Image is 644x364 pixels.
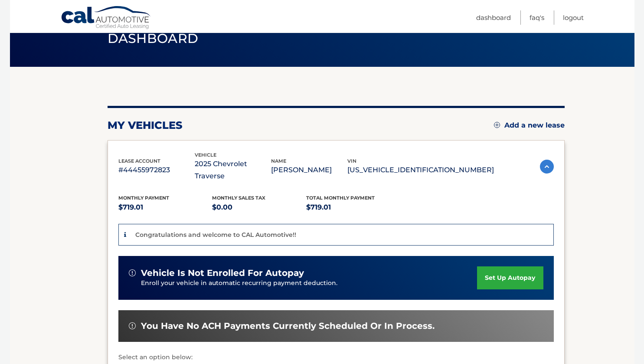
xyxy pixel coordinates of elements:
p: [PERSON_NAME] [271,164,347,176]
img: alert-white.svg [129,322,136,329]
a: Logout [563,10,584,25]
a: Cal Automotive [61,6,152,31]
span: lease account [118,158,160,164]
p: [US_VEHICLE_IDENTIFICATION_NUMBER] [347,164,494,176]
span: Dashboard [108,30,199,46]
span: Total Monthly Payment [306,195,375,201]
h2: my vehicles [108,119,183,132]
span: vehicle is not enrolled for autopay [141,268,304,279]
a: set up autopay [477,266,543,289]
img: alert-white.svg [129,269,136,276]
span: vin [347,158,356,164]
a: FAQ's [530,10,544,25]
img: add.svg [494,122,500,128]
span: vehicle [195,152,216,158]
p: Enroll your vehicle in automatic recurring payment deduction. [141,279,477,288]
span: You have no ACH payments currently scheduled or in process. [141,321,435,331]
a: Add a new lease [494,121,565,130]
a: Dashboard [476,10,511,25]
img: accordion-active.svg [540,160,554,174]
p: 2025 Chevrolet Traverse [195,158,271,182]
span: Monthly sales Tax [212,195,265,201]
p: $0.00 [212,201,306,213]
p: $719.01 [118,201,212,213]
span: Monthly Payment [118,195,169,201]
p: $719.01 [306,201,400,213]
p: #44455972823 [118,164,195,176]
p: Congratulations and welcome to CAL Automotive!! [135,231,296,239]
p: Select an option below: [118,352,554,363]
span: name [271,158,286,164]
